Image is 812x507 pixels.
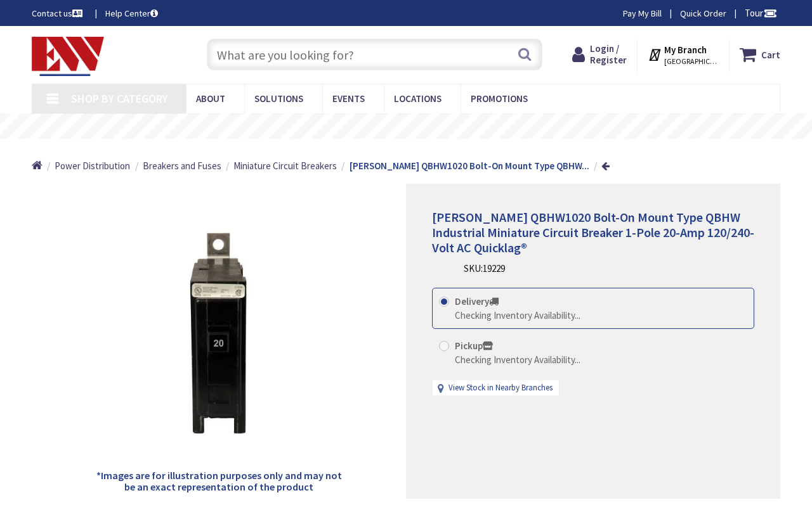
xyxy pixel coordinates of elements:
[350,160,589,172] strong: [PERSON_NAME] QBHW1020 Bolt-On Mount Type QBHW...
[449,382,553,394] a: View Stock in Nearby Branches
[648,43,718,66] div: My Branch [GEOGRAPHIC_DATA], [GEOGRAPHIC_DATA]
[455,295,499,307] strong: Delivery
[572,43,627,66] a: Login / Register
[254,93,303,105] span: Solutions
[55,160,130,172] span: Power Distribution
[680,7,726,20] a: Quick Order
[471,93,528,105] span: Promotions
[105,7,158,20] a: Help Center
[455,353,580,366] div: Checking Inventory Availability...
[740,43,780,66] a: Cart
[590,42,627,66] span: Login / Register
[32,37,104,76] img: Electrical Wholesalers, Inc.
[91,470,346,492] h5: *Images are for illustration purposes only and may not be an exact representation of the product
[761,43,780,66] strong: Cart
[143,159,221,172] a: Breakers and Fuses
[207,39,542,70] input: What are you looking for?
[71,91,168,106] span: Shop By Category
[455,340,493,352] strong: Pickup
[233,160,337,172] span: Miniature Circuit Breakers
[301,120,534,134] rs-layer: Free Same Day Pickup at 19 Locations
[664,56,718,67] span: [GEOGRAPHIC_DATA], [GEOGRAPHIC_DATA]
[332,93,365,105] span: Events
[432,209,754,255] span: [PERSON_NAME] QBHW1020 Bolt-On Mount Type QBHW Industrial Miniature Circuit Breaker 1-Pole 20-Amp...
[664,44,707,56] strong: My Branch
[483,262,505,274] span: 19229
[92,206,346,460] img: Eaton QBHW1020 Bolt-On Mount Type QBHW Industrial Miniature Circuit Breaker 1-Pole 20-Amp 120/240...
[143,160,221,172] span: Breakers and Fuses
[55,159,130,172] a: Power Distribution
[623,7,662,20] a: Pay My Bill
[32,7,85,20] a: Contact us
[464,262,505,275] div: SKU:
[196,93,225,105] span: About
[745,7,777,19] span: Tour
[233,159,337,172] a: Miniature Circuit Breakers
[455,309,580,322] div: Checking Inventory Availability...
[394,93,442,105] span: Locations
